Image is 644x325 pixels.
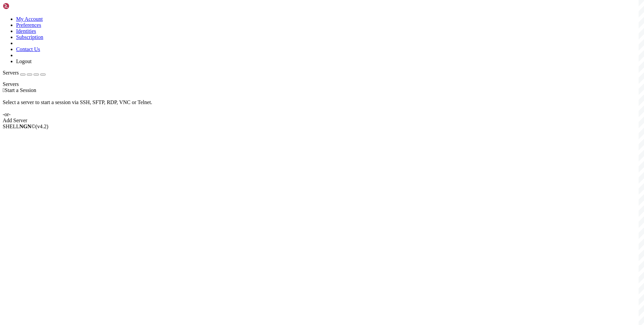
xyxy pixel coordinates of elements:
div: Add Server [3,118,641,124]
div: Select a server to start a session via SSH, SFTP, RDP, VNC or Telnet. -or- [3,93,641,118]
a: Identities [16,28,36,34]
a: Subscription [16,34,43,40]
a: Preferences [16,22,41,28]
a: My Account [16,16,43,22]
b: NGN [19,124,32,129]
a: Servers [3,70,46,76]
img: Shellngn [3,3,41,9]
span:  [3,87,5,93]
span: SHELL © [3,124,48,129]
a: Logout [16,58,32,64]
span: Servers [3,70,19,76]
span: Start a Session [5,87,36,93]
a: Contact Us [16,46,40,52]
div: Servers [3,81,641,87]
span: 4.2.0 [36,124,49,129]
